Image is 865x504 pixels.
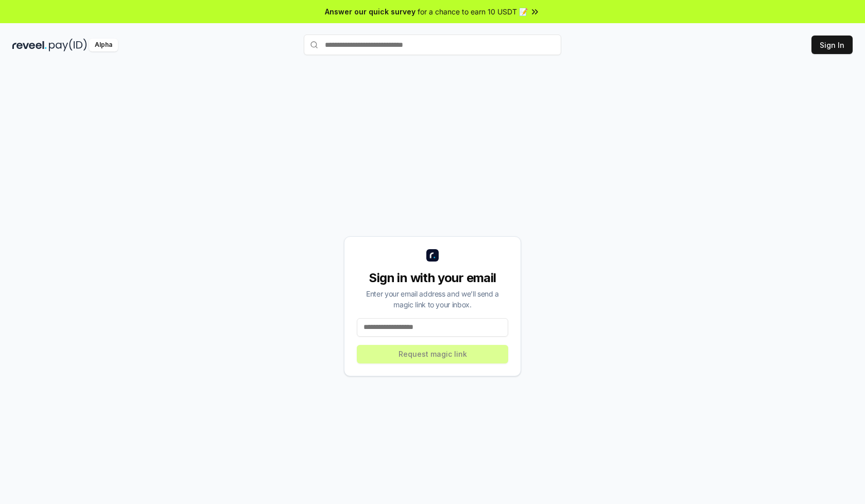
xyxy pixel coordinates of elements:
[426,249,439,262] img: logo_small
[89,39,118,51] div: Alpha
[357,288,508,310] div: Enter your email address and we’ll send a magic link to your inbox.
[811,36,853,54] button: Sign In
[325,6,416,17] span: Answer our quick survey
[357,270,508,286] div: Sign in with your email
[418,6,528,17] span: for a chance to earn 10 USDT 📝
[49,39,87,51] img: pay_id
[12,39,47,51] img: reveel_dark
